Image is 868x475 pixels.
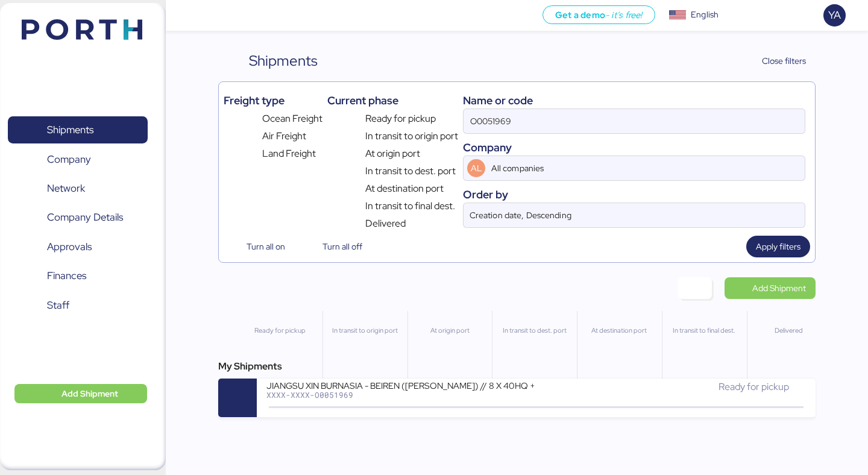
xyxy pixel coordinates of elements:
button: Close filters [737,50,816,72]
a: Staff [8,292,148,319]
div: XXXX-XXXX-O0051969 [266,391,536,399]
span: Ready for pickup [365,112,436,126]
span: Turn all off [322,239,362,254]
a: Network [8,175,148,203]
span: Apply filters [756,239,800,254]
span: At origin port [365,146,420,161]
span: Add Shipment [61,386,118,401]
a: Company Details [8,204,148,231]
span: In transit to final dest. [365,199,455,213]
button: Menu [173,5,193,26]
span: In transit to origin port [365,129,458,143]
span: Ready for pickup [719,380,789,393]
span: Turn all on [247,239,285,254]
span: Land Freight [262,146,316,161]
span: Add Shipment [752,281,806,295]
span: At destination port [365,181,444,196]
a: Add Shipment [725,277,816,299]
a: Shipments [8,116,148,144]
div: Order by [463,186,805,203]
div: Shipments [249,50,318,72]
span: YA [828,7,841,23]
div: At destination port [582,326,656,336]
span: Air Freight [262,129,306,143]
a: Company [8,145,148,173]
span: In transit to dest. port [365,164,456,178]
div: JIANGSU XIN BURNASIA - BEIREN ([PERSON_NAME]) // 8 X 40HQ + 1 X 40FR // SHANGHAI - MANZANILLO // ... [266,380,536,390]
div: In transit to origin port [328,326,402,336]
span: AL [471,162,482,175]
div: Freight type [224,92,322,109]
div: Company [463,139,805,156]
span: Delivered [365,216,406,231]
span: Company Details [47,209,123,226]
div: Ready for pickup [242,326,317,336]
span: Company [47,151,91,168]
div: English [691,8,719,21]
button: Turn all on [224,236,295,257]
div: In transit to final dest. [667,326,741,336]
button: Apply filters [746,236,810,257]
a: Finances [8,262,148,290]
span: Network [47,180,85,197]
a: Approvals [8,233,148,261]
div: Name or code [463,92,805,109]
span: Staff [47,297,69,314]
div: Delivered [752,326,826,336]
span: Shipments [47,121,93,139]
input: AL [489,156,770,180]
div: Current phase [327,92,458,109]
button: Add Shipment [14,384,147,403]
div: In transit to dest. port [497,326,571,336]
div: At origin port [413,326,487,336]
span: Approvals [47,238,92,256]
span: Ocean Freight [262,112,322,126]
button: Turn all off [300,236,372,257]
div: My Shipments [218,359,815,374]
span: Close filters [762,54,806,68]
span: Finances [47,267,86,285]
